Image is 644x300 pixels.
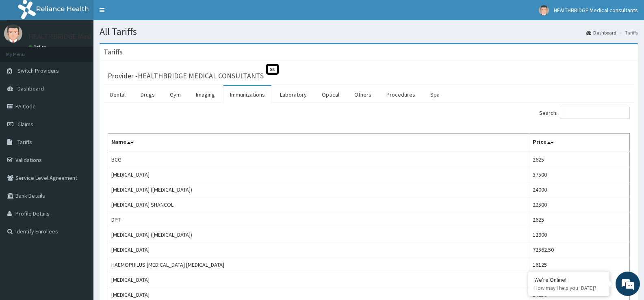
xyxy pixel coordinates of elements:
div: We're Online! [534,276,603,283]
td: 12900 [529,227,629,242]
td: 72562.50 [529,242,629,257]
input: Search: [560,107,630,119]
a: Procedures [380,86,422,103]
li: Tariffs [617,29,638,36]
td: 16125 [529,257,629,272]
p: HEALTHBRIDGE Medical consultants [28,33,142,40]
div: Chat with us now [42,45,137,56]
a: Optical [315,86,346,103]
td: 2625 [529,212,629,227]
td: [MEDICAL_DATA] [108,272,529,287]
span: Claims [17,121,33,128]
p: How may I help you today? [534,285,603,291]
td: 37500 [529,167,629,182]
td: DPT [108,212,529,227]
img: User Image [539,5,549,15]
h3: Tariffs [104,48,123,56]
textarea: Type your message and hit 'Enter' [4,207,155,236]
label: Search: [539,107,630,119]
td: [MEDICAL_DATA] ([MEDICAL_DATA]) [108,227,529,242]
td: 22500 [529,197,629,212]
td: [MEDICAL_DATA] SHANCOL [108,197,529,212]
h3: Provider - HEALTHBRIDGE MEDICAL CONSULTANTS [108,72,264,80]
a: Drugs [134,86,161,103]
td: [MEDICAL_DATA] [108,167,529,182]
td: BCG [108,152,529,167]
span: Switch Providers [17,67,59,74]
div: Minimize live chat window [133,4,153,24]
a: Dental [104,86,132,103]
span: We're online! [47,95,112,177]
td: [MEDICAL_DATA] ([MEDICAL_DATA]) [108,182,529,197]
a: Spa [424,86,446,103]
a: Dashboard [586,29,616,36]
a: Online [28,44,48,50]
span: Tariffs [17,138,32,146]
a: Others [348,86,378,103]
td: [MEDICAL_DATA] [108,242,529,257]
td: 24000 [529,182,629,197]
a: Immunizations [223,86,271,103]
th: Name [108,134,529,152]
span: HEALTHBRIDGE Medical consultants [554,6,638,14]
span: Dashboard [17,85,44,92]
a: Laboratory [273,86,313,103]
th: Price [529,134,629,152]
img: User Image [4,24,22,43]
a: Imaging [189,86,221,103]
h1: All Tariffs [100,26,638,37]
a: Gym [163,86,187,103]
td: 2625 [529,152,629,167]
td: HAEMOPHILUS [MEDICAL_DATA] [MEDICAL_DATA] [108,257,529,272]
img: d_794563401_company_1708531726252_794563401 [15,41,33,61]
span: St [266,64,279,75]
